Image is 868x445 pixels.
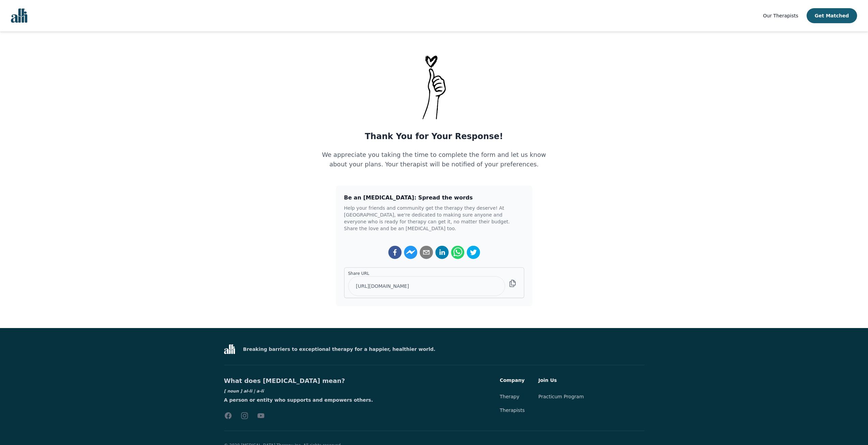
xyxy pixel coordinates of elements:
[11,9,27,23] img: alli logo
[417,53,452,120] img: Thank-You-_1_uatste.png
[388,246,402,259] button: facebook
[500,407,525,413] a: Therapists
[224,397,373,403] p: A person or entity who supports and empowers others.
[224,376,345,386] h5: What does [MEDICAL_DATA] mean?
[807,8,857,23] button: Get Matched
[344,194,524,202] h3: Be an [MEDICAL_DATA]: Spread the words
[348,271,505,276] label: Share URL
[500,394,519,399] a: Therapy
[538,376,584,384] h3: Join Us
[451,246,465,259] button: whatsapp
[224,388,264,394] p: [ noun ] al-li | a-lī
[435,246,449,259] button: linkedin
[404,246,417,259] button: facebookmessenger
[467,246,480,259] button: twitter
[344,205,524,232] p: Help your friends and community get the therapy they deserve! At [GEOGRAPHIC_DATA], we're dedicat...
[320,131,549,142] h1: Thank You for Your Response!
[763,12,798,20] a: Our Therapists
[320,150,549,169] p: We appreciate you taking the time to complete the form and let us know about your plans. Your the...
[420,246,433,259] button: email
[500,376,525,384] h3: Company
[538,394,584,399] a: Practicum Program
[763,13,798,18] span: Our Therapists
[235,346,436,353] p: Breaking barriers to exceptional therapy for a happier, healthier world.
[224,344,235,354] img: Alli Therapy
